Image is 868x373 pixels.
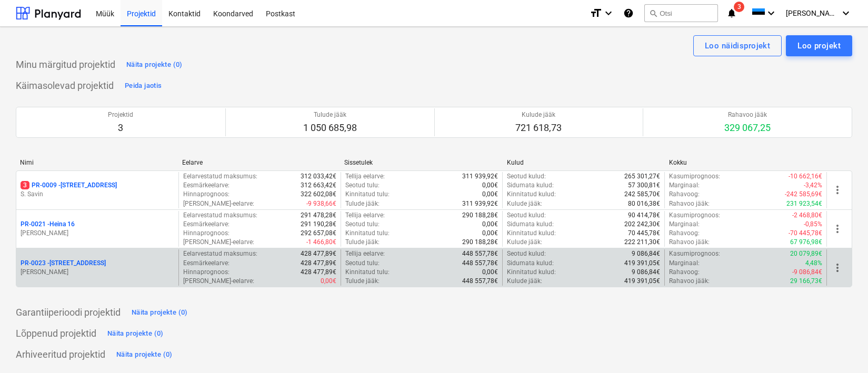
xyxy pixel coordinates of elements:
p: -70 445,78€ [789,229,822,238]
p: 265 301,27€ [624,172,660,181]
p: Eesmärkeelarve : [183,181,230,190]
p: Kasumiprognoos : [669,172,720,181]
p: Eelarvestatud maksumus : [183,249,257,258]
button: Loo projekt [786,35,852,56]
div: Näita projekte (0) [126,59,183,71]
p: -9 086,84€ [792,268,822,277]
p: 448 557,78€ [462,249,498,258]
p: -2 468,80€ [792,211,822,220]
p: 0,00€ [482,181,498,190]
p: Hinnaprognoos : [183,190,230,199]
p: Sidumata kulud : [507,181,554,190]
p: 3 [108,122,133,134]
p: Marginaal : [669,259,700,268]
p: 428 477,89€ [301,259,336,268]
button: Näita projekte (0) [114,346,175,363]
p: Eelarvestatud maksumus : [183,211,257,220]
p: 312 663,42€ [301,181,336,190]
p: 67 976,98€ [790,238,822,247]
p: Seotud kulud : [507,249,546,258]
p: Rahavoo jääk [724,110,771,119]
button: Näita projekte (0) [105,325,166,342]
p: 20 079,89€ [790,249,822,258]
div: Sissetulek [344,159,498,166]
p: PR-0023 - [STREET_ADDRESS] [21,259,106,268]
p: 0,00€ [482,268,498,277]
p: Rahavoo jääk : [669,199,710,208]
p: S. Savin [21,190,174,199]
p: Rahavoo jääk : [669,277,710,286]
p: Kulude jääk : [507,277,542,286]
div: Peida jaotis [125,80,162,92]
p: 57 300,81€ [628,181,660,190]
p: Rahavoog : [669,190,700,199]
button: Näita projekte (0) [124,56,185,73]
div: Nimi [20,159,174,166]
p: Minu märgitud projektid [16,58,115,71]
p: Seotud tulu : [345,259,380,268]
p: Käimasolevad projektid [16,79,114,92]
div: Näita projekte (0) [132,307,188,319]
p: Kasumiprognoos : [669,211,720,220]
p: -3,42% [804,181,822,190]
p: Kasumiprognoos : [669,249,720,258]
p: PR-0021 - Heina 16 [21,220,75,229]
p: Eesmärkeelarve : [183,259,230,268]
p: 419 391,05€ [624,259,660,268]
p: 29 166,73€ [790,277,822,286]
p: Arhiveeritud projektid [16,348,105,361]
p: 311 939,92€ [462,199,498,208]
p: -9 938,66€ [306,199,336,208]
div: Loo projekt [797,39,841,53]
span: more_vert [831,223,844,235]
p: 0,00€ [482,220,498,229]
p: Tellija eelarve : [345,249,385,258]
p: Kinnitatud tulu : [345,268,390,277]
p: 242 585,70€ [624,190,660,199]
p: Kulude jääk : [507,199,542,208]
p: Kulude jääk [515,110,562,119]
p: 222 211,30€ [624,238,660,247]
p: 9 086,84€ [632,249,660,258]
p: 231 923,54€ [786,199,822,208]
div: 3PR-0009 -[STREET_ADDRESS]S. Savin [21,181,174,199]
p: Sidumata kulud : [507,259,554,268]
div: Näita projekte (0) [116,349,173,361]
p: Seotud tulu : [345,220,380,229]
p: 291 478,28€ [301,211,336,220]
p: 70 445,78€ [628,229,660,238]
iframe: Chat Widget [815,322,868,373]
div: Eelarve [182,159,336,166]
div: PR-0021 -Heina 16[PERSON_NAME] [21,220,174,238]
p: PR-0009 - [STREET_ADDRESS] [21,181,117,190]
p: [PERSON_NAME] [21,229,174,238]
div: PR-0023 -[STREET_ADDRESS][PERSON_NAME] [21,259,174,277]
p: 290 188,28€ [462,238,498,247]
p: 428 477,89€ [301,268,336,277]
p: Kulude jääk : [507,238,542,247]
p: -10 662,16€ [789,172,822,181]
p: -0,85% [804,220,822,229]
p: 721 618,73 [515,122,562,134]
p: 202 242,30€ [624,220,660,229]
p: 0,00€ [321,277,336,286]
span: more_vert [831,261,844,274]
p: Tulude jääk : [345,277,380,286]
p: 292 657,08€ [301,229,336,238]
p: 0,00€ [482,190,498,199]
div: Kokku [669,159,823,166]
p: Hinnaprognoos : [183,229,230,238]
p: Hinnaprognoos : [183,268,230,277]
p: Seotud kulud : [507,211,546,220]
p: [PERSON_NAME] [21,268,174,277]
p: 448 557,78€ [462,259,498,268]
button: Peida jaotis [122,77,164,94]
button: Loo näidisprojekt [693,35,782,56]
span: 3 [21,181,29,189]
p: Marginaal : [669,181,700,190]
p: Kinnitatud kulud : [507,229,556,238]
p: 419 391,05€ [624,277,660,286]
button: Näita projekte (0) [129,304,191,321]
p: -1 466,80€ [306,238,336,247]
